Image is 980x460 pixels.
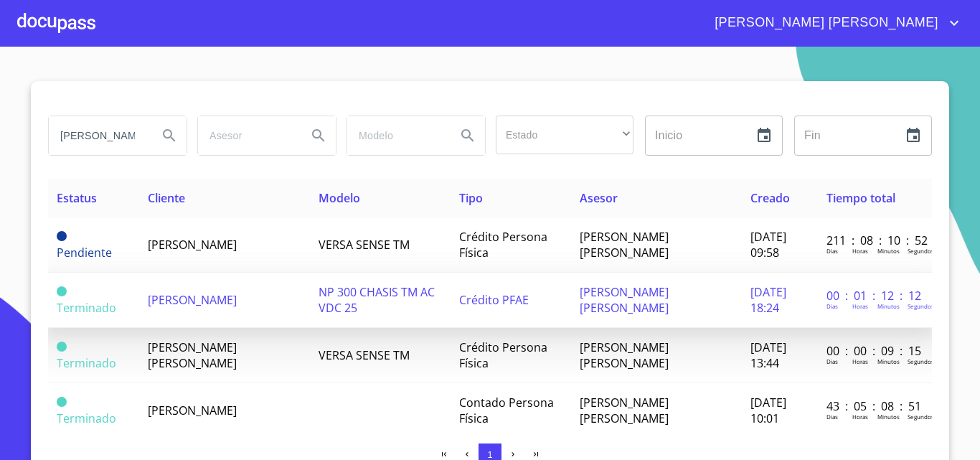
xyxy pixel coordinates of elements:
span: [DATE] 10:01 [750,395,786,426]
span: [PERSON_NAME] [PERSON_NAME] [580,284,669,316]
span: Asesor [580,190,618,206]
span: Crédito Persona Física [459,229,547,260]
input: search [198,116,296,155]
span: [PERSON_NAME] [PERSON_NAME] [148,339,237,371]
p: Segundos [908,302,934,310]
span: [PERSON_NAME] [PERSON_NAME] [704,11,946,34]
span: Terminado [57,342,67,352]
span: Terminado [57,355,116,371]
span: Terminado [57,300,116,316]
p: 00 : 00 : 09 : 15 [826,343,923,359]
span: Creado [750,190,790,206]
div: ​ [496,116,633,154]
span: [PERSON_NAME] [148,237,237,253]
span: [PERSON_NAME] [PERSON_NAME] [580,229,669,260]
span: Contado Persona Física [459,395,554,426]
span: Terminado [57,397,67,407]
button: Search [152,118,187,153]
span: Terminado [57,410,116,426]
span: Cliente [148,190,185,206]
p: Minutos [877,302,900,310]
span: NP 300 CHASIS TM AC VDC 25 [319,284,435,316]
span: Crédito PFAE [459,292,529,308]
span: Tipo [459,190,483,206]
span: Estatus [57,190,97,206]
p: Horas [852,247,868,255]
span: [PERSON_NAME] [148,403,237,418]
p: Dias [826,357,838,365]
span: 1 [487,449,492,460]
button: Search [451,118,485,153]
span: [DATE] 13:44 [750,339,786,371]
p: Minutos [877,413,900,421]
span: Pendiente [57,245,112,260]
span: Crédito Persona Física [459,339,547,371]
p: Horas [852,357,868,365]
p: Horas [852,413,868,421]
span: [PERSON_NAME] [PERSON_NAME] [580,395,669,426]
span: [DATE] 09:58 [750,229,786,260]
p: 43 : 05 : 08 : 51 [826,398,923,414]
span: Pendiente [57,231,67,241]
p: Segundos [908,357,934,365]
p: Segundos [908,247,934,255]
p: 211 : 08 : 10 : 52 [826,233,923,248]
p: Dias [826,413,838,421]
button: Search [301,118,336,153]
input: search [347,116,445,155]
span: VERSA SENSE TM [319,347,410,363]
span: Terminado [57,286,67,296]
p: 00 : 01 : 12 : 12 [826,288,923,304]
span: [PERSON_NAME] [PERSON_NAME] [580,339,669,371]
span: VERSA SENSE TM [319,237,410,253]
p: Horas [852,302,868,310]
span: [PERSON_NAME] [148,292,237,308]
button: account of current user [704,11,963,34]
p: Segundos [908,413,934,421]
input: search [49,116,146,155]
p: Dias [826,247,838,255]
p: Minutos [877,357,900,365]
span: Tiempo total [826,190,895,206]
span: Modelo [319,190,360,206]
span: [DATE] 18:24 [750,284,786,316]
p: Dias [826,302,838,310]
p: Minutos [877,247,900,255]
